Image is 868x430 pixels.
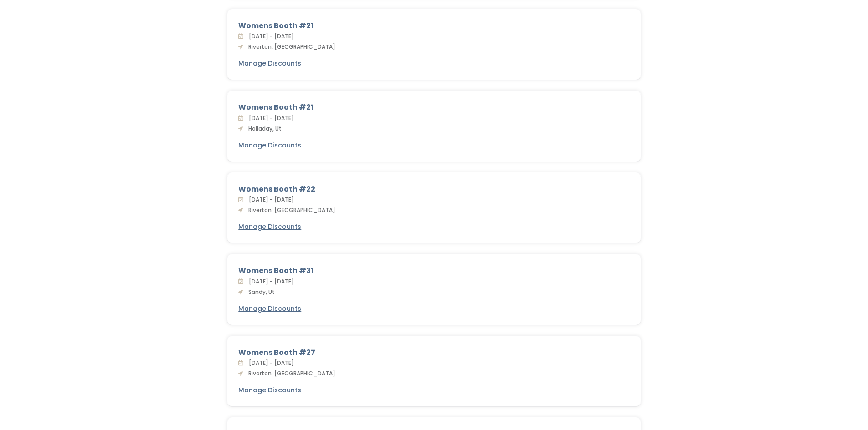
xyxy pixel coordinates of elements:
[245,359,294,367] span: [DATE] - [DATE]
[245,206,335,214] span: Riverton, [GEOGRAPHIC_DATA]
[245,369,335,377] span: Riverton, [GEOGRAPHIC_DATA]
[238,59,301,68] a: Manage Discounts
[238,222,301,231] u: Manage Discounts
[238,304,301,314] a: Manage Discounts
[238,347,630,358] div: Womens Booth #27
[238,184,630,195] div: Womens Booth #22
[245,32,294,40] span: [DATE] - [DATE]
[238,304,301,313] u: Manage Discounts
[238,265,630,276] div: Womens Booth #31
[245,125,282,132] span: Holladay, Ut
[238,385,301,395] a: Manage Discounts
[238,59,301,68] u: Manage Discounts
[245,278,294,285] span: [DATE] - [DATE]
[238,222,301,232] a: Manage Discounts
[245,288,275,296] span: Sandy, Ut
[238,20,630,31] div: Womens Booth #21
[245,196,294,203] span: [DATE] - [DATE]
[245,43,335,51] span: Riverton, [GEOGRAPHIC_DATA]
[245,114,294,122] span: [DATE] - [DATE]
[238,102,630,113] div: Womens Booth #21
[238,141,301,150] a: Manage Discounts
